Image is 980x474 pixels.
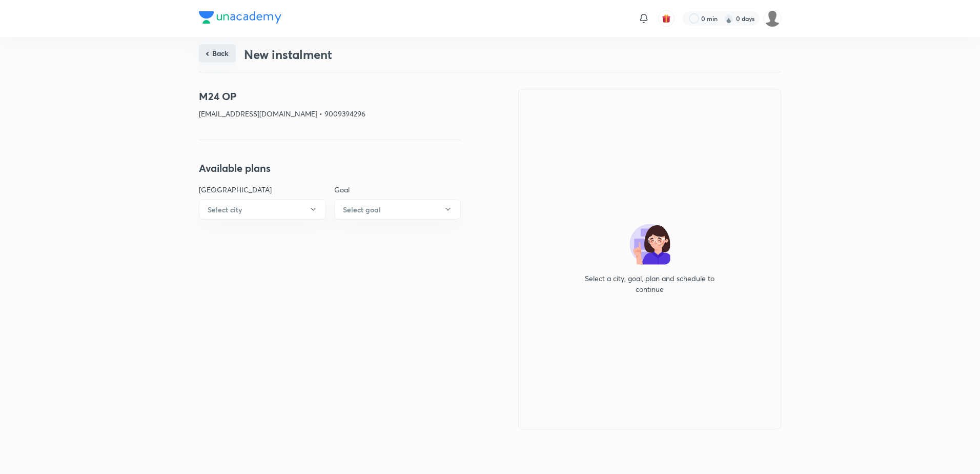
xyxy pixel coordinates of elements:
[658,10,675,27] button: avatar
[578,273,722,294] p: Select a city, goal, plan and schedule to continue
[199,184,326,195] p: [GEOGRAPHIC_DATA]
[199,44,236,63] button: Back
[199,108,461,119] p: [EMAIL_ADDRESS][DOMAIN_NAME] • 9009394296
[629,224,670,265] img: no-plan-selected
[199,161,461,176] h4: Available plans
[334,184,461,195] p: Goal
[724,13,734,24] img: streak
[199,11,281,24] img: Company Logo
[764,10,781,27] img: PRADEEP KADAM
[662,14,671,23] img: avatar
[199,89,461,104] h4: M24 OP
[199,199,326,220] button: Select city
[343,204,381,215] h6: Select goal
[244,47,332,62] h3: New instalment
[199,11,281,26] a: Company Logo
[208,204,242,215] h6: Select city
[334,199,461,220] button: Select goal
